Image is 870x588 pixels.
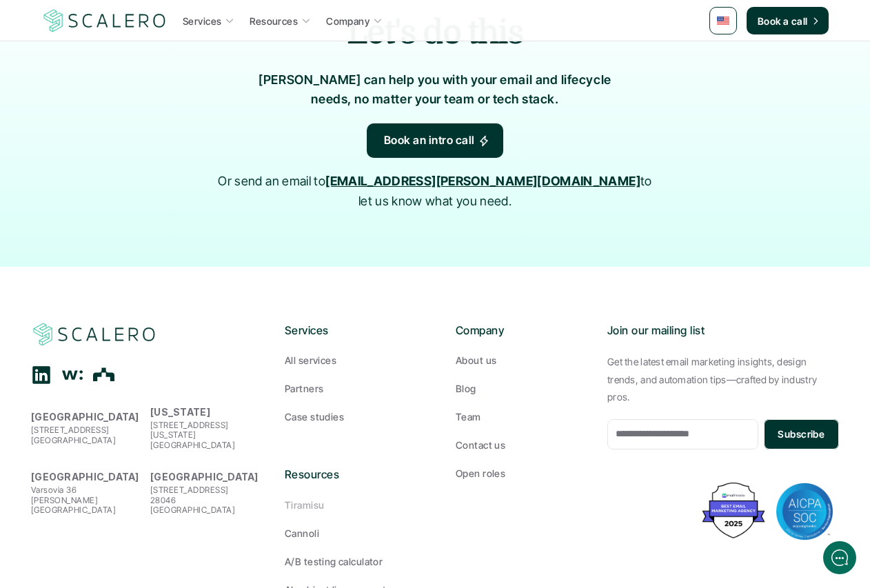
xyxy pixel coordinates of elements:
[285,322,414,340] p: Services
[823,541,856,574] iframe: gist-messenger-bubble-iframe
[764,419,839,449] button: Subscribe
[456,438,505,452] p: Contact us
[21,67,255,89] h1: Hi! Welcome to [GEOGRAPHIC_DATA].
[211,172,659,212] p: Or send an email to to let us know what you need.
[747,7,829,34] a: Book a call
[31,322,158,347] a: Scalero company logo
[31,425,143,445] p: [STREET_ADDRESS] [GEOGRAPHIC_DATA]
[62,365,83,385] div: Wellfound
[285,498,324,512] p: Tiramisu
[456,322,585,340] p: Company
[285,353,414,367] a: All services
[89,191,165,202] span: New conversation
[456,381,585,396] a: Blog
[758,14,808,28] p: Book a call
[456,381,476,396] p: Blog
[242,70,628,110] p: [PERSON_NAME] can help you with your email and lifecycle needs, no matter your team or tech stack.
[250,14,298,28] p: Resources
[456,466,585,480] a: Open roles
[384,132,475,150] p: Book an intro call
[285,353,336,367] p: All services
[150,406,210,418] strong: [US_STATE]
[31,365,52,385] div: Linkedin
[285,526,319,540] p: Cannoli
[285,554,383,569] p: A/B testing calculator
[21,183,254,210] button: New conversation
[607,353,839,405] p: Get the latest email marketing insights, design trends, and automation tips—crafted by industry p...
[456,409,481,424] p: Team
[31,471,139,483] strong: [GEOGRAPHIC_DATA]
[285,381,414,396] a: Partners
[456,438,585,452] a: Contact us
[285,409,344,424] p: Case studies
[456,353,496,367] p: About us
[31,485,143,515] p: Varsovia 36 [PERSON_NAME] [GEOGRAPHIC_DATA]
[776,483,833,540] img: AICPA SOC badge
[31,321,158,347] img: Scalero company logo
[31,411,139,423] strong: [GEOGRAPHIC_DATA]
[285,498,414,512] a: Tiramisu
[285,554,414,569] a: A/B testing calculator
[778,427,825,441] p: Subscribe
[456,466,505,480] p: Open roles
[93,364,114,385] div: The Org
[285,381,323,396] p: Partners
[41,8,168,34] img: Scalero company logo
[285,466,414,484] p: Resources
[367,123,503,158] a: Book an intro call
[285,526,414,540] a: Cannoli
[325,174,640,188] a: [EMAIL_ADDRESS][PERSON_NAME][DOMAIN_NAME]
[21,92,255,158] h2: Let us know if we can help with lifecycle marketing.
[150,420,263,450] p: [STREET_ADDRESS] [US_STATE][GEOGRAPHIC_DATA]
[41,8,168,33] a: Scalero company logo
[699,479,768,542] img: Best Email Marketing Agency 2025 - Recognized by Mailmodo
[607,322,839,340] p: Join our mailing list
[183,14,221,28] p: Services
[285,409,414,424] a: Case studies
[456,353,585,367] a: About us
[150,485,263,515] p: [STREET_ADDRESS] 28046 [GEOGRAPHIC_DATA]
[326,14,370,28] p: Company
[115,482,174,491] span: We run on Gist
[150,471,259,483] strong: [GEOGRAPHIC_DATA]
[456,409,585,424] a: Team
